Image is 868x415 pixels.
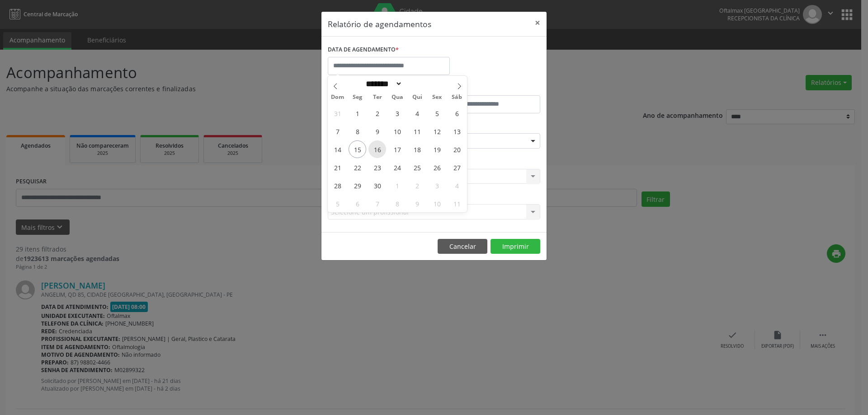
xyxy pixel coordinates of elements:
[329,177,346,194] span: Setembro 28, 2025
[368,122,386,140] span: Setembro 9, 2025
[329,104,346,122] span: Agosto 31, 2025
[368,159,386,176] span: Setembro 23, 2025
[349,140,366,158] span: Setembro 15, 2025
[349,177,366,194] span: Setembro 29, 2025
[428,122,446,140] span: Setembro 12, 2025
[329,122,346,140] span: Setembro 7, 2025
[368,94,387,100] span: Ter
[408,177,426,194] span: Outubro 2, 2025
[368,195,386,212] span: Outubro 7, 2025
[448,104,466,122] span: Setembro 6, 2025
[436,81,540,95] label: ATÉ
[407,94,427,100] span: Qui
[408,104,426,122] span: Setembro 4, 2025
[428,195,446,212] span: Outubro 10, 2025
[427,94,447,100] span: Sex
[448,195,466,212] span: Outubro 11, 2025
[328,43,399,57] label: DATA DE AGENDAMENTO
[368,104,386,122] span: Setembro 2, 2025
[491,239,540,254] button: Imprimir
[329,195,346,212] span: Outubro 5, 2025
[349,195,366,212] span: Outubro 6, 2025
[408,122,426,140] span: Setembro 11, 2025
[329,140,346,158] span: Setembro 14, 2025
[388,195,406,212] span: Outubro 8, 2025
[349,122,366,140] span: Setembro 8, 2025
[428,140,446,158] span: Setembro 19, 2025
[428,177,446,194] span: Outubro 3, 2025
[388,104,406,122] span: Setembro 3, 2025
[408,195,426,212] span: Outubro 9, 2025
[329,159,346,176] span: Setembro 21, 2025
[408,140,426,158] span: Setembro 18, 2025
[388,177,406,194] span: Outubro 1, 2025
[448,159,466,176] span: Setembro 27, 2025
[348,94,368,100] span: Seg
[368,140,386,158] span: Setembro 16, 2025
[428,159,446,176] span: Setembro 26, 2025
[363,79,402,89] select: Month
[402,79,432,89] input: Year
[349,104,366,122] span: Setembro 1, 2025
[447,94,467,100] span: Sáb
[328,94,348,100] span: Dom
[448,122,466,140] span: Setembro 13, 2025
[388,159,406,176] span: Setembro 24, 2025
[438,239,487,254] button: Cancelar
[528,12,547,34] button: Close
[428,104,446,122] span: Setembro 5, 2025
[368,177,386,194] span: Setembro 30, 2025
[328,18,431,30] h5: Relatório de agendamentos
[408,159,426,176] span: Setembro 25, 2025
[448,140,466,158] span: Setembro 20, 2025
[349,159,366,176] span: Setembro 22, 2025
[448,177,466,194] span: Outubro 4, 2025
[388,140,406,158] span: Setembro 17, 2025
[388,122,406,140] span: Setembro 10, 2025
[387,94,407,100] span: Qua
